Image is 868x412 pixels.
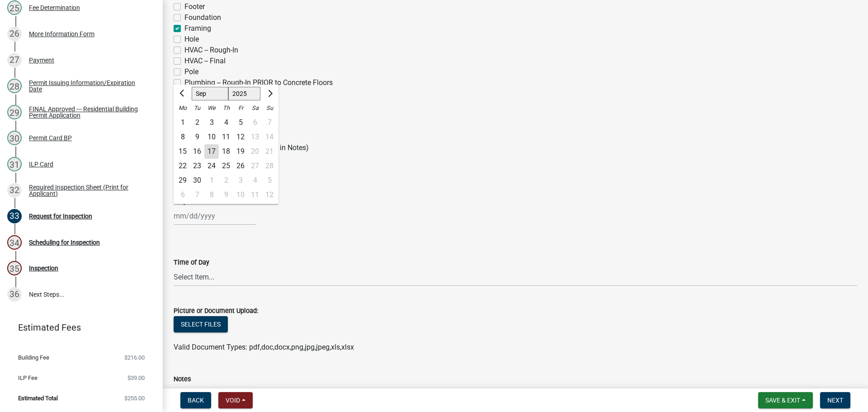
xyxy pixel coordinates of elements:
div: Wednesday, October 1, 2025 [204,173,219,188]
button: Save & Exit [758,392,813,408]
div: Scheduling for Inspection [29,239,100,246]
div: 10 [233,188,248,202]
div: 25 [7,0,22,15]
div: 16 [190,144,204,159]
select: Select year [228,87,261,100]
span: Save & Exit [765,397,800,404]
div: 36 [7,287,22,302]
div: 5 [233,115,248,130]
div: FINAL Approved --- Residential Building Permit Application [29,106,148,118]
div: Friday, October 10, 2025 [233,188,248,202]
div: Required Inspection Sheet (Print for Applicant) [29,184,148,197]
div: 30 [190,173,204,188]
div: Mo [175,101,190,115]
div: 17 [204,144,219,159]
div: 26 [7,27,22,41]
div: Monday, September 8, 2025 [175,130,190,144]
div: 3 [204,115,219,130]
div: Payment [29,57,54,63]
div: 22 [175,159,190,173]
div: Wednesday, September 10, 2025 [204,130,219,144]
div: 25 [219,159,233,173]
div: Monday, September 22, 2025 [175,159,190,173]
span: Estimated Total [18,395,58,401]
div: 31 [7,157,22,171]
button: Previous month [177,86,188,101]
label: HVAC -- Final [184,56,226,66]
button: Void [218,392,253,408]
div: 11 [219,130,233,144]
div: More Information Form [29,31,94,37]
div: Thursday, September 4, 2025 [219,115,233,130]
div: Thursday, October 9, 2025 [219,188,233,202]
div: Su [262,101,277,115]
label: Foundation [184,12,221,23]
div: Monday, September 29, 2025 [175,173,190,188]
div: Tuesday, September 2, 2025 [190,115,204,130]
div: 9 [190,130,204,144]
div: Th [219,101,233,115]
div: 15 [175,144,190,159]
button: Next [820,392,850,408]
div: 27 [7,53,22,67]
label: Notes [174,376,191,383]
div: 4 [219,115,233,130]
button: Back [180,392,211,408]
span: Void [226,397,240,404]
div: Tuesday, September 16, 2025 [190,144,204,159]
label: Hole [184,34,199,45]
div: Wednesday, September 17, 2025 [204,144,219,159]
label: Footer [184,1,205,12]
div: 35 [7,261,22,275]
div: 10 [204,130,219,144]
div: Friday, October 3, 2025 [233,173,248,188]
div: 32 [7,183,22,198]
div: Tuesday, September 9, 2025 [190,130,204,144]
div: Friday, September 5, 2025 [233,115,248,130]
div: Tuesday, October 7, 2025 [190,188,204,202]
label: HVAC -- Rough-In [184,45,238,56]
div: ILP Card [29,161,53,167]
a: Estimated Fees [7,318,148,336]
span: Valid Document Types: pdf,doc,docx,png,jpg,jpeg,xls,xlsx [174,343,354,351]
div: Wednesday, September 24, 2025 [204,159,219,173]
div: Inspection [29,265,58,271]
select: Select month [192,87,228,100]
span: $216.00 [124,355,145,360]
div: Monday, September 1, 2025 [175,115,190,130]
div: Thursday, September 11, 2025 [219,130,233,144]
div: Permit Card BP [29,135,72,141]
input: mm/dd/yyyy [174,207,256,225]
div: Friday, September 12, 2025 [233,130,248,144]
div: 29 [175,173,190,188]
label: Requested Date [174,199,223,205]
div: 8 [204,188,219,202]
label: Picture or Document Upload: [174,308,258,314]
div: 12 [233,130,248,144]
div: 24 [204,159,219,173]
div: Tuesday, September 23, 2025 [190,159,204,173]
div: Sa [248,101,262,115]
span: $39.00 [127,375,145,381]
span: Back [188,397,204,404]
div: 33 [7,209,22,223]
div: 30 [7,131,22,145]
div: 26 [233,159,248,173]
div: 1 [204,173,219,188]
div: 29 [7,105,22,119]
div: 2 [219,173,233,188]
div: Friday, September 26, 2025 [233,159,248,173]
div: 7 [190,188,204,202]
button: Select files [174,316,228,332]
div: We [204,101,219,115]
div: Wednesday, September 3, 2025 [204,115,219,130]
div: Thursday, September 18, 2025 [219,144,233,159]
div: 28 [7,79,22,93]
div: Wednesday, October 8, 2025 [204,188,219,202]
div: Permit Issuing Information/Expiration Date [29,80,148,92]
div: Monday, September 15, 2025 [175,144,190,159]
div: Fee Determination [29,5,80,11]
div: 3 [233,173,248,188]
div: 1 [175,115,190,130]
div: 34 [7,235,22,250]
